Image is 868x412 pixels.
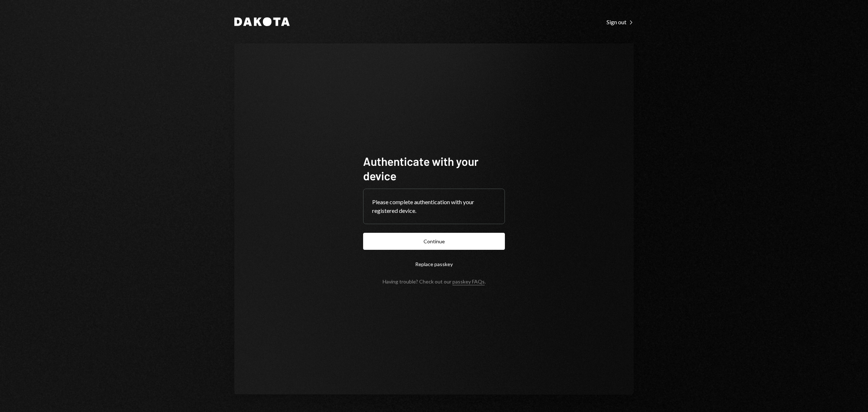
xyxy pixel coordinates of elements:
[383,278,486,285] div: Having trouble? Check out our .
[607,18,634,26] a: Sign out
[372,198,496,215] div: Please complete authentication with your registered device.
[363,154,505,183] h1: Authenticate with your device
[363,256,505,273] button: Replace passkey
[363,233,505,250] button: Continue
[607,18,634,26] div: Sign out
[452,278,485,285] a: passkey FAQs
